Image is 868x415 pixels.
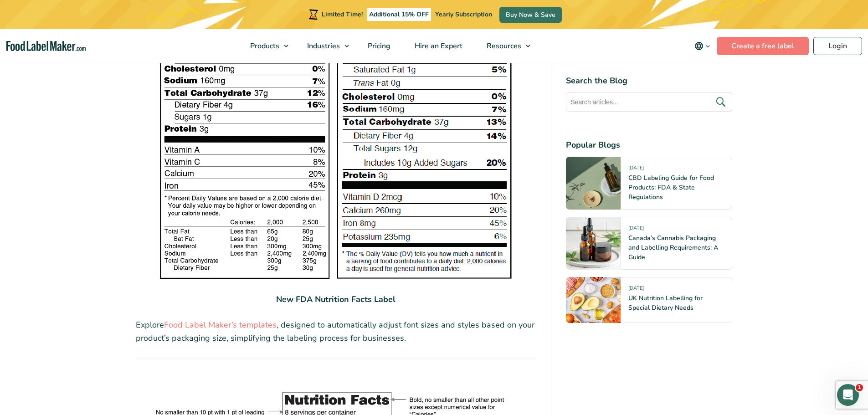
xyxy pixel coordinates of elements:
[322,10,363,19] span: Limited Time!
[628,234,718,261] a: Canada’s Cannabis Packaging and Labelling Requirements: A Guide
[295,29,354,63] a: Industries
[304,41,341,51] span: Industries
[628,285,644,295] span: [DATE]
[403,29,473,63] a: Hire an Expert
[813,37,862,55] a: Login
[566,75,732,87] h4: Search the Blog
[566,92,732,112] input: Search articles...
[628,164,644,175] span: [DATE]
[475,29,535,63] a: Resources
[628,294,703,312] a: UK Nutrition Labelling for Special Dietary Needs
[238,29,293,63] a: Products
[499,7,562,23] a: Buy Now & Save
[628,225,644,235] span: [DATE]
[247,41,280,51] span: Products
[412,41,463,51] span: Hire an Expert
[276,294,395,305] strong: New FDA Nutrition Facts Label
[856,384,863,391] span: 1
[164,319,277,330] a: Food Label Maker’s templates
[136,318,537,345] p: Explore , designed to automatically adjust font sizes and styles based on your product’s packagin...
[484,41,522,51] span: Resources
[367,8,431,21] span: Additional 15% OFF
[566,139,732,151] h4: Popular Blogs
[435,10,492,19] span: Yearly Subscription
[356,29,401,63] a: Pricing
[837,384,859,406] iframe: Intercom live chat
[628,174,714,201] a: CBD Labeling Guide for Food Products: FDA & State Regulations
[365,41,391,51] span: Pricing
[717,37,809,55] a: Create a free label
